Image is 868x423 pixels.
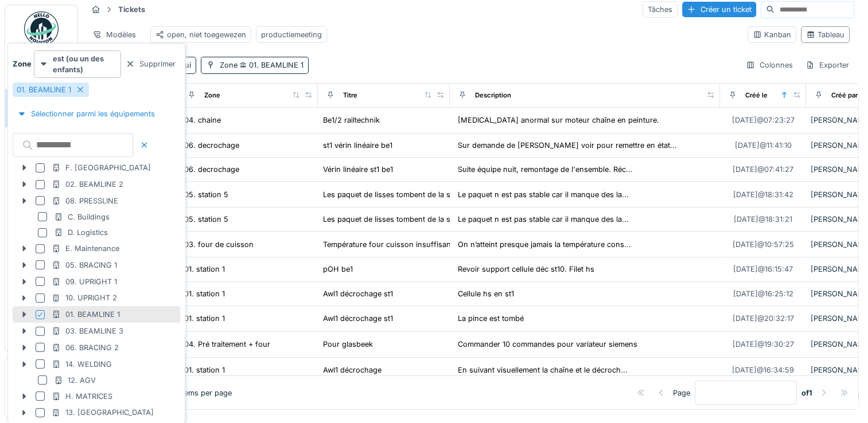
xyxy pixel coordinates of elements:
div: Créer un ticket [682,2,756,17]
div: 06. BRACING 2 [52,342,119,353]
div: Titre [343,91,357,100]
div: 01. station 1 [184,264,225,275]
strong: Tickets [114,4,150,15]
div: 04. chaine [184,115,221,126]
div: 09. UPRIGHT 1 [52,276,117,287]
div: Créé le [745,91,768,100]
div: Awl1 décrochage [323,365,382,375]
div: La pince est tombé [458,313,524,324]
strong: Zone [13,58,32,69]
div: Les paquet de lisses tombent de la st5 au décrochage [323,214,512,225]
div: 06. decrochage [184,164,239,175]
div: 04. Pré traitement + four [184,339,270,350]
div: 01. BEAMLINE 1 [17,84,71,95]
div: [DATE] @ 07:41:27 [733,164,793,175]
div: 03. four de cuisson [184,239,254,250]
div: 01. station 1 [184,365,225,375]
div: [DATE] @ 16:25:12 [733,288,793,299]
div: Vérin linéaire st1 be1 [323,164,393,175]
div: [DATE] @ 10:57:25 [733,239,794,250]
div: Be1/2 railtechnik [323,115,380,126]
div: [DATE] @ 18:31:21 [734,214,792,225]
strong: est (ou un des enfants) [53,53,116,75]
div: 05. station 5 [184,189,228,200]
div: 01. station 1 [184,288,225,299]
div: 01. BEAMLINE 1 [52,309,120,320]
div: 05. BRACING 1 [52,260,117,271]
div: 03. BEAMLINE 3 [52,326,123,336]
div: On n’atteint presque jamais la température cons... [458,239,631,250]
div: 13. [GEOGRAPHIC_DATA] [52,407,154,418]
div: 10. UPRIGHT 2 [52,292,117,303]
div: productiemeeting [261,29,322,40]
img: Badge_color-CXgf-gQk.svg [24,11,59,46]
div: Page [673,387,690,398]
div: Supprimer [121,56,180,72]
div: D. Logistics [54,227,108,238]
div: Colonnes [741,57,798,73]
div: Modèles [87,26,141,43]
span: 01. BEAMLINE 1 [238,61,303,69]
div: 08. PRESSLINE [52,195,118,206]
div: Exporter [800,57,854,73]
div: Sur demande de [PERSON_NAME] voir pour remettre en état... [458,140,677,151]
div: [DATE] @ 11:41:10 [735,140,792,151]
div: Le paquet n est pas stable car il manque des la... [458,189,629,200]
div: Température four cuisson insuffisante [323,239,457,250]
div: Revoir support cellule déc st10. Filet hs [458,264,594,275]
div: 01. station 1 [184,313,225,324]
div: [DATE] @ 16:15:47 [733,264,793,275]
div: items per page [154,387,232,398]
div: Pour glasbeek [323,339,373,350]
div: Les paquet de lisses tombent de la st5 au décrochage [323,189,512,200]
div: Cellule hs en st1 [458,288,514,299]
div: Description [475,91,511,100]
div: Tâches [643,1,678,18]
div: 05. station 5 [184,214,228,225]
div: Zone [204,91,220,100]
strong: of 1 [801,387,812,398]
div: En suivant visuellement la chaîne et le décroch... [458,365,628,375]
div: Créé par [831,91,858,100]
div: H. MATRICES [52,391,112,402]
div: 06. decrochage [184,140,239,151]
div: Commander 10 commandes pour variateur siemens [458,339,637,350]
div: [DATE] @ 20:32:17 [733,313,794,324]
div: Kanban [753,29,791,40]
div: st1 vérin linéaire be1 [323,140,392,151]
div: C. Buildings [54,211,110,222]
div: 12. AGV [54,375,96,386]
div: Awl1 décrochage st1 [323,288,393,299]
div: 02. BEAMLINE 2 [52,179,123,190]
div: Suite équipe nuit, remontage de l'ensemble. Réc... [458,164,633,175]
div: F. [GEOGRAPHIC_DATA] [52,162,151,173]
div: Zone [220,60,303,70]
div: [DATE] @ 16:34:59 [732,365,794,375]
div: [DATE] @ 19:30:27 [733,339,794,350]
div: Le paquet n est pas stable car il manque des la... [458,214,629,225]
div: [DATE] @ 07:23:27 [732,115,795,126]
div: E. Maintenance [52,243,119,254]
div: Tableau [806,29,844,40]
div: [DATE] @ 18:31:42 [733,189,793,200]
div: [MEDICAL_DATA] anormal sur moteur chaîne en peinture. [458,115,659,126]
div: pOH be1 [323,264,353,275]
div: Awl1 décrochage st1 [323,313,393,324]
div: open, niet toegewezen [155,29,246,40]
div: 14. WELDING [52,359,112,370]
div: Sélectionner parmi les équipements [13,106,159,122]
